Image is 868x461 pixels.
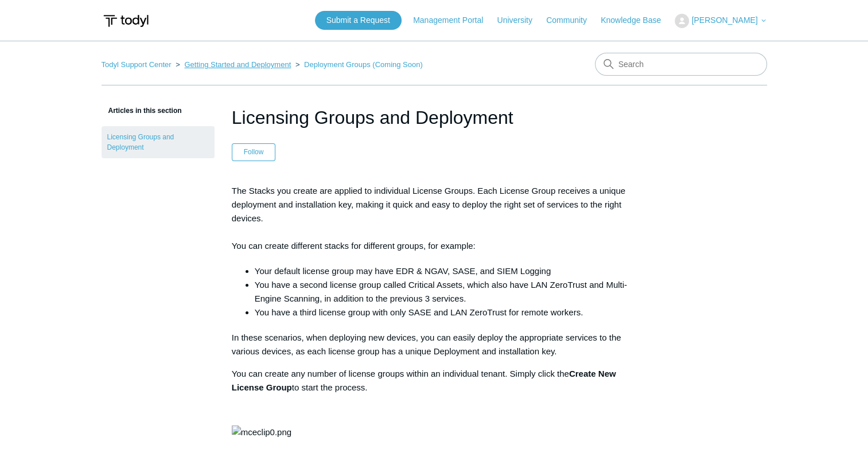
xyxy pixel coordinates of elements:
span: [PERSON_NAME] [691,15,757,25]
a: Licensing Groups and Deployment [102,126,215,158]
a: Knowledge Base [601,14,672,26]
img: Todyl Support Center Help Center home page [102,10,150,32]
li: You have a second license group called Critical Assets, which also have LAN ZeroTrust and Multi-E... [255,278,637,306]
a: Getting Started and Deployment [184,60,291,69]
p: The Stacks you create are applied to individual License Groups. Each License Group receives a uni... [232,184,637,253]
button: Follow Article [232,143,276,161]
li: You have a third license group with only SASE and LAN ZeroTrust for remote workers. [255,306,637,319]
li: Your default license group may have EDR & NGAV, SASE, and SIEM Logging [255,264,637,278]
strong: Create New License Group [232,369,616,392]
span: Articles in this section [102,107,182,115]
input: Search [595,53,767,76]
a: Todyl Support Center [102,60,172,69]
img: mceclip0.png [232,425,291,439]
li: Todyl Support Center [102,60,174,69]
p: You can create any number of license groups within an individual tenant. Simply click the to star... [232,367,637,394]
h1: Licensing Groups and Deployment [232,104,637,131]
li: Deployment Groups (Coming Soon) [293,60,423,69]
li: Getting Started and Deployment [173,60,293,69]
p: In these scenarios, when deploying new devices, you can easily deploy the appropriate services to... [232,331,637,358]
button: [PERSON_NAME] [675,14,766,28]
a: University [497,14,543,26]
a: Community [546,14,598,26]
a: Deployment Groups (Coming Soon) [304,60,423,69]
a: Management Portal [413,14,495,26]
a: Submit a Request [315,11,402,30]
